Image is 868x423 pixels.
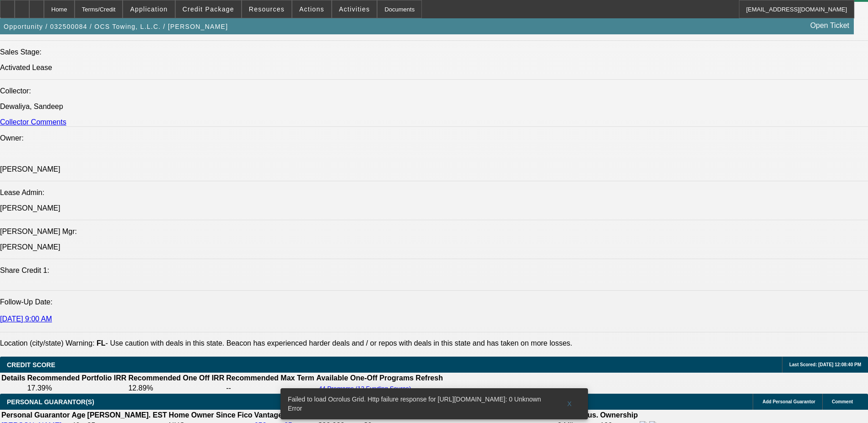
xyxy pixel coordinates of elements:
[27,384,127,393] td: 17.39%
[169,411,236,419] b: Home Owner Since
[27,374,127,383] th: Recommended Portfolio IRR
[292,0,331,18] button: Actions
[87,411,167,419] b: [PERSON_NAME]. EST
[600,411,638,419] b: Ownership
[299,5,324,13] span: Actions
[415,374,443,383] th: Refresh
[316,374,415,383] th: Available One-Off Programs
[567,400,572,407] span: X
[789,362,861,367] span: Last Scored: [DATE] 12:08:40 PM
[130,5,167,13] span: Application
[555,396,584,412] button: X
[832,399,853,404] span: Comment
[762,399,815,404] span: Add Personal Guarantor
[226,384,315,393] td: --
[97,339,106,347] b: FL
[128,384,225,393] td: 12.89%
[1,411,70,419] b: Personal Guarantor
[4,23,228,30] span: Opportunity / 032500084 / OCS Towing, L.L.C. / [PERSON_NAME]
[339,5,370,13] span: Activities
[97,339,572,347] label: - Use caution with deals in this state. Beacon has experienced harder deals and / or repos with d...
[71,411,85,419] b: Age
[226,374,315,383] th: Recommended Max Term
[807,18,853,33] a: Open Ticket
[242,0,291,18] button: Resources
[176,0,241,18] button: Credit Package
[254,411,282,419] b: Vantage
[7,398,94,406] span: PERSONAL GUARANTOR(S)
[249,5,285,13] span: Resources
[237,411,253,419] b: Fico
[183,5,234,13] span: Credit Package
[123,0,174,18] button: Application
[7,361,55,369] span: CREDIT SCORE
[280,388,555,419] div: Failed to load Ocrolus Grid. Http failure response for [URL][DOMAIN_NAME]: 0 Unknown Error
[1,374,26,383] th: Details
[128,374,225,383] th: Recommended One Off IRR
[332,0,377,18] button: Activities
